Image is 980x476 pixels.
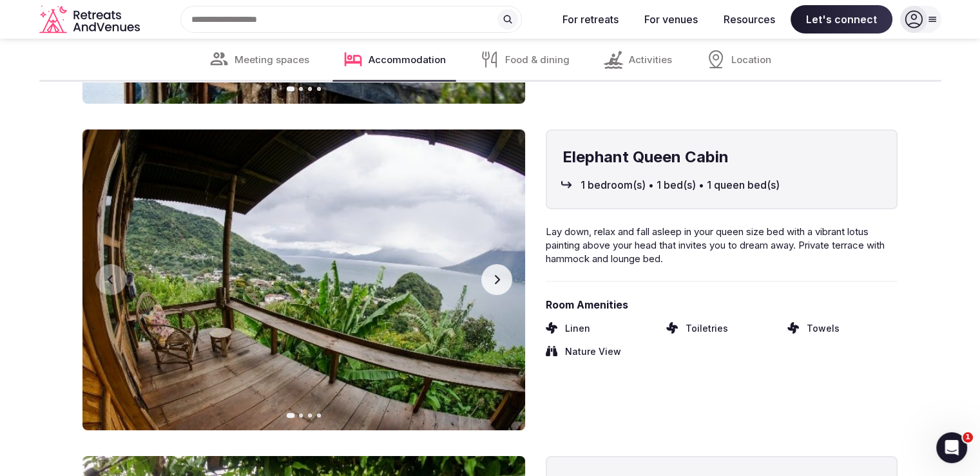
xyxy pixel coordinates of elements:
[552,5,629,33] button: For retreats
[308,414,312,417] button: Go to slide 3
[546,225,885,265] span: Lay down, relax and fall asleep in your queen size bed with a vibrant lotus painting above your h...
[565,322,590,335] span: Linen
[731,53,771,66] span: Location
[505,53,570,66] span: Food & dining
[963,432,973,443] span: 1
[308,87,312,91] button: Go to slide 3
[791,5,892,33] span: Let's connect
[369,53,446,66] span: Accommodation
[581,178,780,192] span: 1 bedroom(s) • 1 bed(s) • 1 queen bed(s)
[686,322,728,335] span: Toiletries
[39,5,142,34] svg: Retreats and Venues company logo
[317,414,321,417] button: Go to slide 4
[317,87,321,91] button: Go to slide 4
[565,345,621,358] span: Nature View
[286,413,294,418] button: Go to slide 1
[286,86,294,91] button: Go to slide 1
[235,53,309,66] span: Meeting spaces
[546,298,898,312] span: Room Amenities
[299,87,303,91] button: Go to slide 2
[39,5,142,34] a: Visit the homepage
[299,414,303,417] button: Go to slide 2
[634,5,708,33] button: For venues
[629,53,672,66] span: Activities
[936,432,967,463] iframe: Intercom live chat
[562,146,881,168] h4: Elephant Queen Cabin
[807,322,840,335] span: Towels
[82,129,525,430] img: Gallery image 1
[713,5,785,33] button: Resources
